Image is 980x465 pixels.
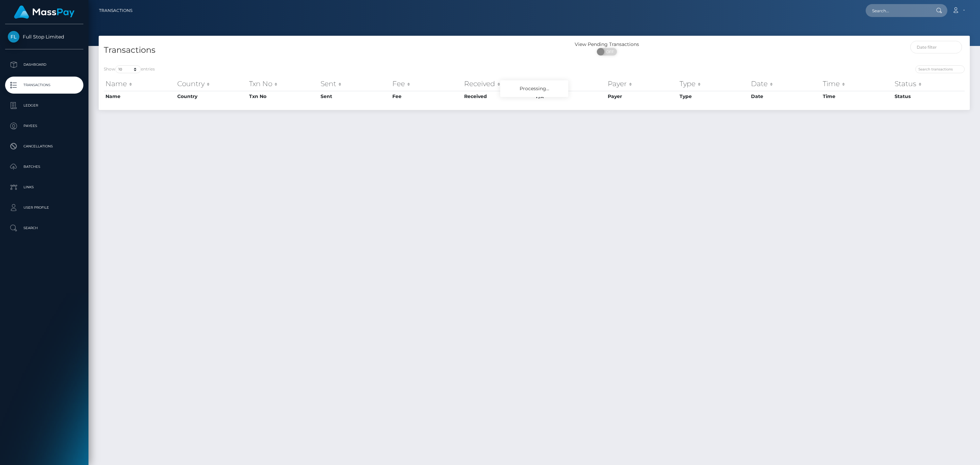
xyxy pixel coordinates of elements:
[104,91,176,102] th: Name
[606,77,678,91] th: Payer
[678,91,750,102] th: Type
[910,41,962,53] input: Date filter
[5,34,83,40] span: Full Stop Limited
[749,77,821,91] th: Date
[678,77,750,91] th: Type
[821,77,893,91] th: Time
[601,48,618,55] span: OFF
[8,162,81,172] p: Batches
[893,91,965,102] th: Status
[99,3,132,18] a: Transactions
[5,158,83,175] a: Batches
[749,91,821,102] th: Date
[5,97,83,114] a: Ledger
[534,41,680,48] div: View Pending Transactions
[5,179,83,196] a: Links
[606,91,678,102] th: Payer
[115,65,141,73] select: Showentries
[5,199,83,216] a: User Profile
[915,65,965,73] input: Search transactions
[247,77,319,91] th: Txn No
[5,220,83,237] a: Search
[319,77,391,91] th: Sent
[866,4,930,17] input: Search...
[176,91,247,102] th: Country
[462,91,534,102] th: Received
[247,91,319,102] th: Txn No
[391,77,462,91] th: Fee
[8,182,81,192] p: Links
[14,5,75,19] img: MassPay Logo
[319,91,391,102] th: Sent
[5,77,83,94] a: Transactions
[104,44,529,56] h4: Transactions
[8,31,19,43] img: Full Stop Limited
[8,100,81,111] p: Ledger
[8,141,81,151] p: Cancellations
[534,91,606,102] th: F/X
[8,203,81,213] p: User Profile
[391,91,462,102] th: Fee
[104,77,176,91] th: Name
[8,80,81,90] p: Transactions
[534,77,606,91] th: F/X
[8,223,81,233] p: Search
[500,80,568,97] div: Processing...
[8,60,81,70] p: Dashboard
[462,77,534,91] th: Received
[821,91,893,102] th: Time
[176,77,247,91] th: Country
[5,138,83,155] a: Cancellations
[104,65,155,73] label: Show entries
[893,77,965,91] th: Status
[5,117,83,134] a: Payees
[5,56,83,73] a: Dashboard
[8,121,81,131] p: Payees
